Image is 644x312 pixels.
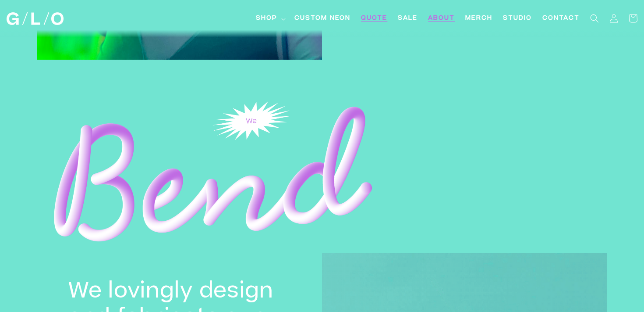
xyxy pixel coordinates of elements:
[503,14,532,23] span: Studio
[498,9,537,29] a: Studio
[537,9,585,29] a: Contact
[37,91,379,248] img: GXRLS_GLO_Graphics_Bend_1397ddc3-d581-454e-a42e-2030b4f08f76.png
[356,9,393,29] a: Quote
[7,12,64,25] img: GLO Studio
[3,9,67,29] a: GLO Studio
[251,9,289,29] summary: Shop
[585,9,604,28] summary: Search
[361,14,387,23] span: Quote
[423,9,460,29] a: About
[542,14,580,23] span: Contact
[486,189,644,312] iframe: Chat Widget
[428,14,455,23] span: About
[460,9,498,29] a: Merch
[256,14,277,23] span: Shop
[393,9,423,29] a: SALE
[465,14,492,23] span: Merch
[289,9,356,29] a: Custom Neon
[398,14,418,23] span: SALE
[294,14,350,23] span: Custom Neon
